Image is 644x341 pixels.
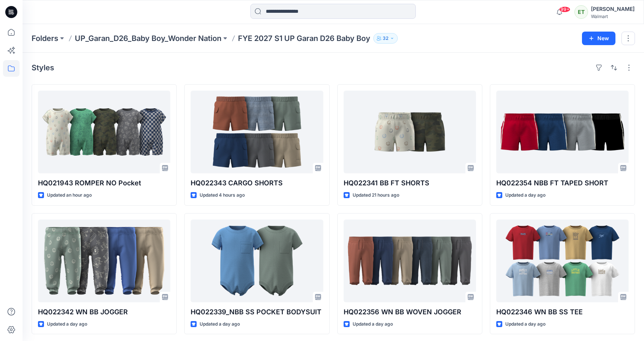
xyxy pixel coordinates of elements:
a: HQ021943 ROMPER NO Pocket [38,91,170,173]
a: HQ022346 WN BB SS TEE [496,220,629,302]
p: HQ021943 ROMPER NO Pocket [38,178,170,188]
button: 32 [373,33,398,44]
p: HQ022343 CARGO SHORTS [191,178,323,188]
div: [PERSON_NAME] [591,5,635,14]
p: FYE 2027 S1 UP Garan D26 Baby Boy [238,33,370,44]
h4: Styles [32,63,54,72]
p: Updated 21 hours ago [353,191,399,199]
a: HQ022342 WN BB JOGGER [38,220,170,302]
a: Folders [32,33,58,44]
p: 32 [383,34,388,42]
p: Updated a day ago [200,320,240,328]
a: HQ022341 BB FT SHORTS [344,91,476,173]
a: HQ022339_NBB SS POCKET BODYSUIT [191,220,323,302]
a: HQ022343 CARGO SHORTS [191,91,323,173]
p: HQ022339_NBB SS POCKET BODYSUIT [191,307,323,317]
a: UP_Garan_D26_Baby Boy_Wonder Nation [75,33,221,44]
p: HQ022341 BB FT SHORTS [344,178,476,188]
p: HQ022354 NBB FT TAPED SHORT [496,178,629,188]
p: Updated 4 hours ago [200,191,245,199]
a: HQ022356 WN BB WOVEN JOGGER [344,220,476,302]
p: Updated a day ago [505,191,546,199]
p: Updated a day ago [353,320,393,328]
a: HQ022354 NBB FT TAPED SHORT [496,91,629,173]
div: ET [574,5,588,19]
button: New [582,32,615,45]
span: 99+ [559,6,570,12]
p: Updated an hour ago [47,191,92,199]
p: Updated a day ago [47,320,87,328]
div: Walmart [591,14,635,19]
p: HQ022356 WN BB WOVEN JOGGER [344,307,476,317]
p: HQ022342 WN BB JOGGER [38,307,170,317]
p: HQ022346 WN BB SS TEE [496,307,629,317]
p: Updated a day ago [505,320,546,328]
